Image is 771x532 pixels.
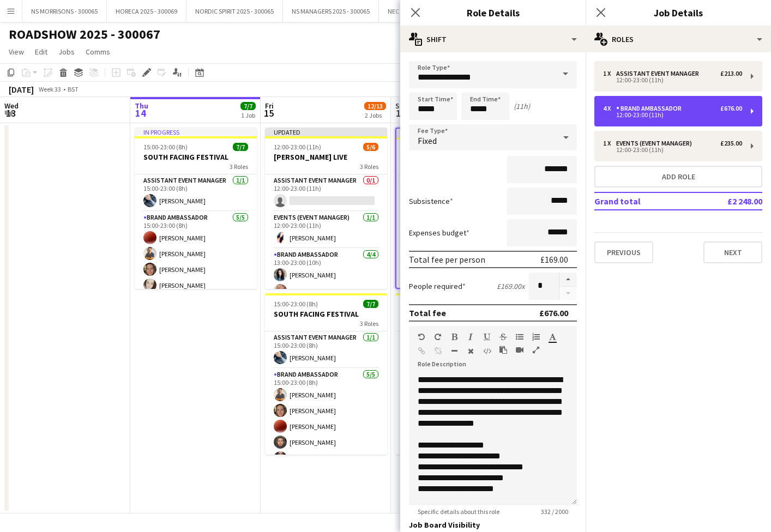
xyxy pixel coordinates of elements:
div: 12:00-23:00 (11h) [603,77,742,83]
div: Total fee [409,307,446,318]
td: £2 248.00 [694,192,762,210]
span: 3 Roles [360,319,378,328]
td: Grand total [594,192,694,210]
a: Edit [31,45,52,59]
div: Total fee per person [409,254,485,265]
a: Comms [81,45,115,59]
div: 1 x [603,140,616,147]
div: [DATE] [9,84,34,95]
a: Jobs [54,45,79,59]
span: Comms [86,47,110,57]
button: Underline [483,332,491,341]
app-card-role: Events (Event Manager)1/112:00-23:00 (11h)[PERSON_NAME] [265,211,387,249]
div: £676.00 [539,307,568,318]
button: Previous [594,241,653,263]
div: In progress15:00-23:00 (8h)7/7SOUTH FACING FESTIVAL3 RolesAssistant Event Manager1/115:00-23:00 (... [135,128,257,289]
div: £169.00 [540,254,568,265]
h3: [PERSON_NAME] LIVE [396,153,516,163]
div: Events (Event Manager) [616,140,696,147]
span: 15:00-23:00 (8h) [143,143,188,151]
h3: Job Board Visibility [409,520,577,530]
span: 5/6 [363,143,378,151]
span: View [9,47,24,57]
span: 3 Roles [230,162,248,171]
div: (11h) [514,101,530,111]
div: In progress [135,128,257,136]
button: Add role [594,166,762,188]
div: £235.00 [720,140,742,147]
span: 7/7 [233,143,248,151]
button: Fullscreen [532,346,540,354]
button: Bold [450,332,458,341]
button: NS MORRISONS - 300065 [22,1,107,22]
span: 3 Roles [360,162,378,171]
div: Brand Ambassador [616,105,686,112]
div: Shift [400,26,586,52]
button: Insert video [516,346,523,354]
button: Text Color [549,332,556,341]
label: People required [409,281,466,291]
span: Sat [395,101,407,111]
label: Subsistence [409,196,453,206]
span: Fixed [418,135,437,146]
span: 7/7 [240,102,256,110]
app-card-role: Brand Ambassador5/513:00-23:00 (10h)[PERSON_NAME][PERSON_NAME][PERSON_NAME][PERSON_NAME][PERSON_N... [395,368,517,469]
button: NEC 2025 - 300068 [379,1,447,22]
button: Next [703,241,762,263]
div: £676.00 [720,105,742,112]
button: Horizontal Line [450,347,458,355]
div: 12:00-23:00 (11h) [603,147,742,153]
span: 15 [263,107,274,119]
button: Paste as plain text [499,346,507,354]
span: 12:00-23:00 (11h) [274,143,321,151]
app-card-role: Assistant Event Manager1/115:00-23:00 (8h)[PERSON_NAME] [265,331,387,368]
app-card-role: Brand Ambassador5/515:00-23:00 (8h)[PERSON_NAME][PERSON_NAME][PERSON_NAME][PERSON_NAME] [135,211,257,312]
button: Increase [559,273,577,287]
span: 12/13 [364,102,386,110]
app-card-role: Assistant Event Manager1/113:00-23:00 (10h)[PERSON_NAME] [395,331,517,368]
h3: Role Details [400,5,586,20]
app-card-role: Brand Ambassador4/412:00-23:00 (11h)[PERSON_NAME][PERSON_NAME][PERSON_NAME][PERSON_NAME] [396,213,516,297]
button: Undo [418,332,425,341]
button: NORDIC SPIRIT 2025 - 300065 [186,1,283,22]
app-job-card: Updated12:00-23:00 (11h)5/6[PERSON_NAME] LIVE3 RolesAssistant Event Manager0/112:00-23:00 (11h) E... [265,128,387,289]
div: £213.00 [720,70,742,77]
h3: Job Details [586,5,771,20]
button: Unordered List [516,332,523,341]
span: Edit [35,47,47,57]
app-card-role: Brand Ambassador4/413:00-23:00 (10h)[PERSON_NAME][PERSON_NAME] [265,249,387,333]
span: Thu [135,101,148,111]
label: Expenses budget [409,228,469,238]
div: £169.00 x [497,281,525,291]
div: Roles [586,26,771,52]
app-job-card: 15:00-23:00 (8h)7/7SOUTH FACING FESTIVAL3 RolesAssistant Event Manager1/115:00-23:00 (8h)[PERSON_... [265,293,387,455]
button: HORECA 2025 - 300069 [107,1,186,22]
div: 4 x [603,105,616,112]
app-card-role: Assistant Event Manager0/112:00-23:00 (11h) [265,174,387,211]
span: Week 33 [36,85,63,93]
button: Clear Formatting [467,347,474,355]
h3: SOUTH FACING FESTIVAL [265,309,387,319]
app-job-card: 13:00-23:00 (10h)7/7SOUTH FACING FESTIVAL3 RolesAssistant Event Manager1/113:00-23:00 (10h)[PERSO... [395,293,517,455]
span: 7/7 [363,300,378,308]
button: Strikethrough [499,332,507,341]
button: HTML Code [483,347,491,355]
div: 2 Jobs [365,111,385,119]
button: Italic [467,332,474,341]
h1: ROADSHOW 2025 - 300067 [9,26,160,43]
app-job-card: Updated12:00-23:00 (11h)5/6[PERSON_NAME] LIVE3 RolesAssistant Event Manager0/112:00-23:00 (11h) B... [395,128,517,289]
app-card-role: Assistant Event Manager0/112:00-23:00 (11h) [396,176,516,213]
h3: [PERSON_NAME] LIVE [265,152,387,162]
h3: SOUTH FACING FESTIVAL [395,309,517,319]
button: Redo [434,332,442,341]
span: 332 / 2000 [532,507,577,516]
div: 1 x [603,70,616,77]
span: 14 [133,107,148,119]
span: Specific details about this role [409,507,508,516]
div: Updated [396,129,516,137]
span: 13 [3,107,19,119]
